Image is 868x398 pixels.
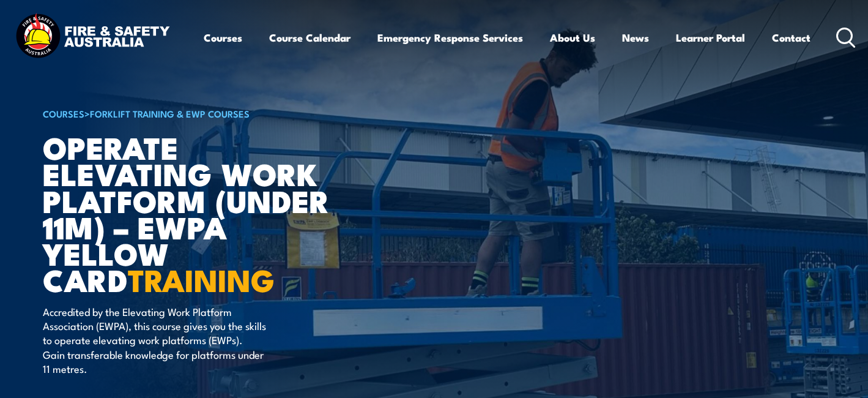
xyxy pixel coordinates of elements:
a: Emergency Response Services [377,21,523,54]
a: Forklift Training & EWP Courses [90,107,250,120]
a: Course Calendar [269,21,351,54]
a: About Us [550,21,595,54]
a: Learner Portal [676,21,745,54]
h1: Operate Elevating Work Platform (under 11m) – EWPA Yellow Card [43,133,345,292]
h6: > [43,106,345,121]
strong: TRAINING [128,255,275,302]
a: Contact [772,21,811,54]
a: Courses [204,21,242,54]
a: COURSES [43,107,84,120]
p: Accredited by the Elevating Work Platform Association (EWPA), this course gives you the skills to... [43,304,266,376]
a: News [622,21,649,54]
